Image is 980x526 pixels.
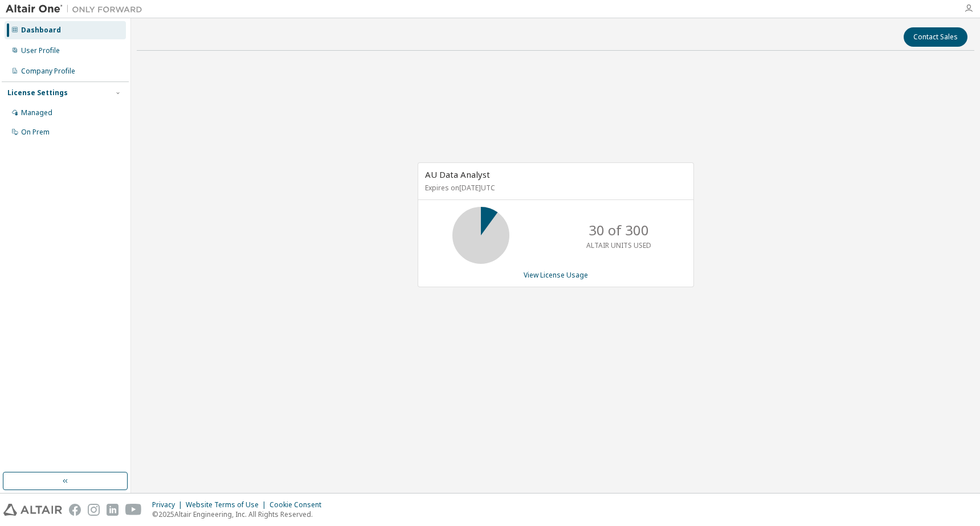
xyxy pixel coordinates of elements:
[425,169,490,180] span: AU Data Analyst
[107,504,119,516] img: linkedin.svg
[904,27,967,47] button: Contact Sales
[152,509,328,519] p: © 2025 Altair Engineering, Inc. All Rights Reserved.
[125,504,142,516] img: youtube.svg
[21,67,75,76] div: Company Profile
[69,504,81,516] img: facebook.svg
[425,183,684,193] p: Expires on [DATE] UTC
[21,26,61,35] div: Dashboard
[6,3,148,15] img: Altair One
[524,270,588,280] a: View License Usage
[88,504,100,516] img: instagram.svg
[589,221,649,240] p: 30 of 300
[3,504,62,516] img: altair_logo.svg
[21,46,60,55] div: User Profile
[586,240,651,250] p: ALTAIR UNITS USED
[21,108,52,117] div: Managed
[21,128,50,137] div: On Prem
[269,500,328,509] div: Cookie Consent
[7,88,68,97] div: License Settings
[152,500,186,509] div: Privacy
[186,500,269,509] div: Website Terms of Use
